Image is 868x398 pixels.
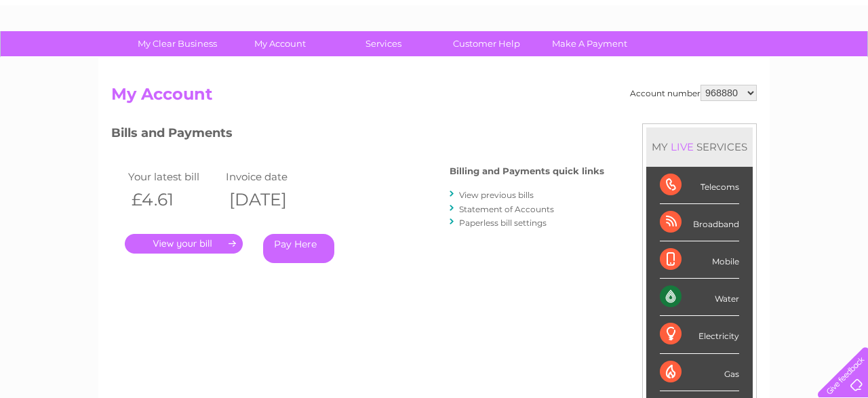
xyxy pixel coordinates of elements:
[660,167,739,204] div: Telecoms
[125,186,222,214] th: £4.61
[121,31,233,56] a: My Clear Business
[125,167,222,186] td: Your latest bill
[450,166,604,176] h4: Billing and Payments quick links
[222,186,320,214] th: [DATE]
[459,204,554,214] a: Statement of Accounts
[660,204,739,241] div: Broadband
[263,234,334,263] a: Pay Here
[534,31,646,56] a: Make A Payment
[668,140,696,153] div: LIVE
[663,58,693,68] a: Energy
[328,31,439,56] a: Services
[31,35,100,77] img: logo.png
[778,58,811,68] a: Contact
[823,58,855,68] a: Log out
[459,218,547,228] a: Paperless bill settings
[701,58,742,68] a: Telecoms
[629,58,655,68] a: Water
[111,123,604,147] h3: Bills and Payments
[459,190,534,200] a: View previous bills
[660,241,739,279] div: Mobile
[222,167,320,186] td: Invoice date
[660,316,739,353] div: Electricity
[125,234,243,254] a: .
[660,354,739,391] div: Gas
[612,7,706,24] a: 0333 014 3131
[750,58,770,68] a: Blog
[630,85,757,101] div: Account number
[224,31,336,56] a: My Account
[646,127,753,166] div: MY SERVICES
[660,279,739,316] div: Water
[115,7,755,66] div: Clear Business is a trading name of Verastar Limited (registered in [GEOGRAPHIC_DATA] No. 3667643...
[431,31,542,56] a: Customer Help
[111,85,757,111] h2: My Account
